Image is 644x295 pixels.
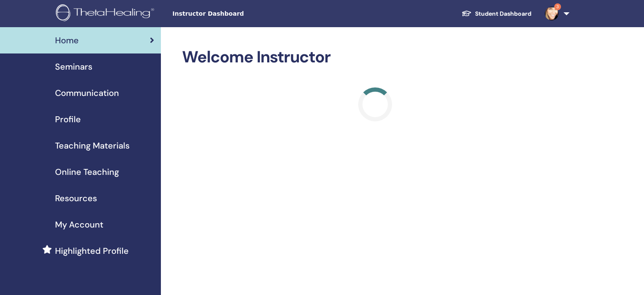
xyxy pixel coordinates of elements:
span: Communication [55,87,119,99]
span: Teaching Materials [55,139,130,152]
span: Instructor Dashboard [172,9,299,18]
span: Resources [55,192,97,205]
span: 3 [554,3,561,10]
span: Home [55,34,79,47]
span: Profile [55,113,81,126]
img: graduation-cap-white.svg [462,10,472,17]
a: Student Dashboard [455,6,538,22]
span: Highlighted Profile [55,244,129,257]
span: My Account [55,218,103,231]
span: Online Teaching [55,166,119,178]
h2: Welcome Instructor [182,48,568,67]
span: Seminars [55,60,92,73]
img: default.jpg [545,7,558,20]
img: logo.png [56,4,157,23]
